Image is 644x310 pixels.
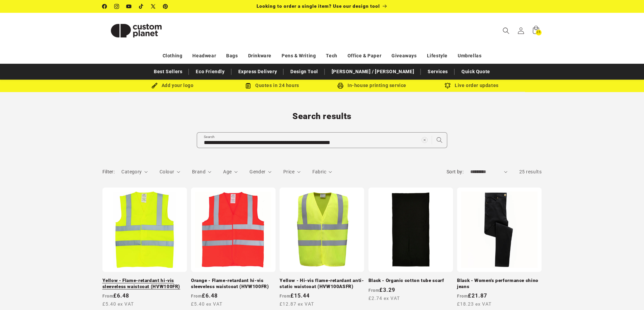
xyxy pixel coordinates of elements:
a: Clothing [163,50,183,62]
a: Bags [226,50,238,62]
summary: Fabric (0 selected) [312,168,332,175]
img: Custom Planet [102,16,170,46]
div: Add your logo [123,81,222,90]
span: Price [283,169,294,174]
summary: Brand (0 selected) [192,168,212,175]
a: Express Delivery [235,66,281,78]
span: Fabric [312,169,326,174]
span: 25 [536,30,540,35]
a: Services [424,66,451,78]
a: Black - Women's performance chino jeans [457,278,542,289]
span: Gender [249,169,265,174]
span: Category [121,169,142,174]
img: Order Updates Icon [245,83,251,89]
a: Black - Organic cotton tube scarf [368,278,453,284]
a: Giveaways [391,50,416,62]
span: Age [223,169,232,174]
a: Orange - Flame-retardant hi-vis sleeveless waistcoat (HVW100FR) [191,278,276,289]
button: Clear search term [417,133,432,147]
a: Design Tool [287,66,321,78]
a: Yellow - Flame-retardant hi-vis sleeveless waistcoat (HVW100FR) [102,278,187,289]
iframe: Chat Widget [531,237,644,310]
label: Sort by: [447,169,463,174]
a: [PERSON_NAME] / [PERSON_NAME] [328,66,418,78]
a: Pens & Writing [282,50,316,62]
a: Eco Friendly [192,66,228,78]
a: Yellow - Hi-vis flame-retardant anti-static waistcoat (HVW100ASFR) [280,278,364,289]
a: Drinkware [248,50,271,62]
a: Lifestyle [427,50,448,62]
span: Brand [192,169,206,174]
a: Tech [326,50,337,62]
a: Office & Paper [348,50,381,62]
summary: Colour (0 selected) [160,168,180,175]
h1: Search results [102,111,542,122]
a: Best Sellers [150,66,186,78]
summary: Category (0 selected) [121,168,148,175]
h2: Filter: [102,168,115,175]
button: Search [432,133,447,147]
span: Colour [160,169,174,174]
div: Live order updates [422,81,522,90]
a: Quick Quote [458,66,494,78]
summary: Age (0 selected) [223,168,238,175]
img: Brush Icon [151,83,158,89]
span: Looking to order a single item? Use our design tool [257,3,380,9]
summary: Gender (0 selected) [249,168,271,175]
img: In-house printing [337,83,343,89]
span: 25 results [519,169,542,174]
div: In-house printing service [322,81,422,90]
summary: Price [283,168,301,175]
a: Umbrellas [458,50,481,62]
img: Order updates [445,83,451,89]
a: Custom Planet [100,13,172,48]
div: Quotes in 24 hours [222,81,322,90]
summary: Search [499,23,514,38]
a: Headwear [192,50,216,62]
